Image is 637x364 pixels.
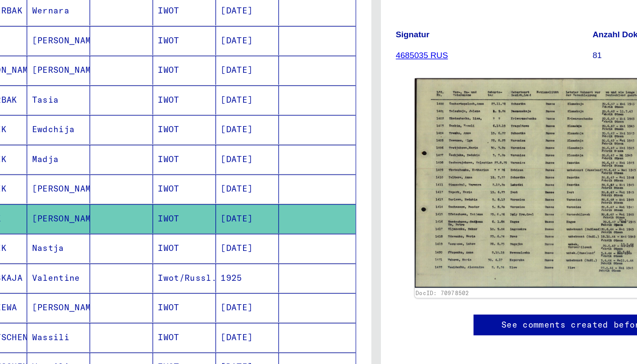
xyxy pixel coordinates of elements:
[201,202,247,224] mat-cell: [DATE]
[477,89,620,98] p: 81
[156,267,201,289] mat-cell: IWOT
[609,8,619,14] span: DE
[473,336,591,344] p: Die Arolsen Archives Online-Collections
[64,51,110,72] mat-cell: Wernara
[201,116,247,137] mat-cell: [DATE]
[64,267,110,289] mat-cell: [PERSON_NAME]
[18,94,64,115] mat-cell: [PERSON_NAME]
[18,246,64,267] mat-cell: TERNASKAJA
[473,344,591,351] p: wurden entwickelt in Partnerschaft mit
[283,336,300,354] button: Last page
[18,181,64,202] mat-cell: TAPERIK
[333,75,357,82] b: Signatur
[116,19,160,42] a: Suchen
[156,246,201,267] mat-cell: Iwot/Russl.
[201,289,247,310] mat-cell: [DATE]
[201,72,247,94] mat-cell: [DATE]
[64,181,110,202] mat-cell: [PERSON_NAME]
[156,159,201,180] mat-cell: IWOT
[201,137,247,159] mat-cell: [DATE]
[201,94,247,115] mat-cell: [DATE]
[266,336,283,354] button: Next page
[156,51,201,72] mat-cell: IWOT
[64,137,110,159] mat-cell: Ewdchija
[201,51,247,72] mat-cell: [DATE]
[222,341,266,349] div: of 10
[156,116,201,137] mat-cell: IWOT
[156,224,201,245] mat-cell: IWOT
[18,51,64,72] mat-cell: STSCHERBAK
[64,116,110,137] mat-cell: Tasia
[156,72,201,94] mat-cell: IWOT
[322,344,438,352] p: Copyright © Arolsen Archives, 2021
[64,159,110,180] mat-cell: Madja
[205,336,222,354] button: Previous page
[348,265,387,270] a: DocID: 70978502
[201,311,247,332] mat-cell: [DATE]
[18,116,64,137] mat-cell: SZEZERBAK
[64,246,110,267] mat-cell: Valentine
[18,311,64,332] mat-cell: TSCHATSCHEN
[160,19,239,40] a: Archiv erkunden
[18,267,64,289] mat-cell: TOBOLZEWA
[333,90,371,97] a: 4685035 RUS
[156,94,201,115] mat-cell: IWOT
[125,341,174,349] div: 201 – 225 of 245
[156,137,201,159] mat-cell: IWOT
[599,326,620,347] img: Zustimmung ändern
[201,224,247,245] mat-cell: [DATE]
[595,333,627,354] img: yv_logo.png
[201,246,247,267] mat-cell: 1925
[18,72,64,94] mat-cell: SÜJ
[347,110,562,263] img: 001.jpg
[360,335,438,344] a: Datenschutzerklärung
[18,289,64,310] mat-cell: TSCHATSCHEN
[7,8,109,30] img: Arolsen_neg.svg
[201,181,247,202] mat-cell: [DATE]
[322,335,438,344] div: |
[188,336,205,354] button: First page
[18,159,64,180] mat-cell: TAPERIK
[64,289,110,310] mat-cell: Wassili
[18,137,64,159] mat-cell: TAPERIK
[156,181,201,202] mat-cell: IWOT
[18,224,64,245] mat-cell: TEPERIK
[201,159,247,180] mat-cell: [DATE]
[64,94,110,115] mat-cell: [PERSON_NAME]
[64,311,110,332] mat-cell: Wassili
[156,202,201,224] mat-cell: IWOT
[410,286,543,295] a: See comments created before [DATE]
[18,202,64,224] mat-cell: TAPERK
[322,335,356,344] a: Impressum
[201,267,247,289] mat-cell: [DATE]
[156,311,201,332] mat-cell: IWOT
[64,72,110,94] mat-cell: [PERSON_NAME]
[156,289,201,310] mat-cell: IWOT
[64,202,110,224] mat-cell: [PERSON_NAME]
[477,75,531,82] b: Anzahl Dokumente
[64,224,110,245] mat-cell: Nastja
